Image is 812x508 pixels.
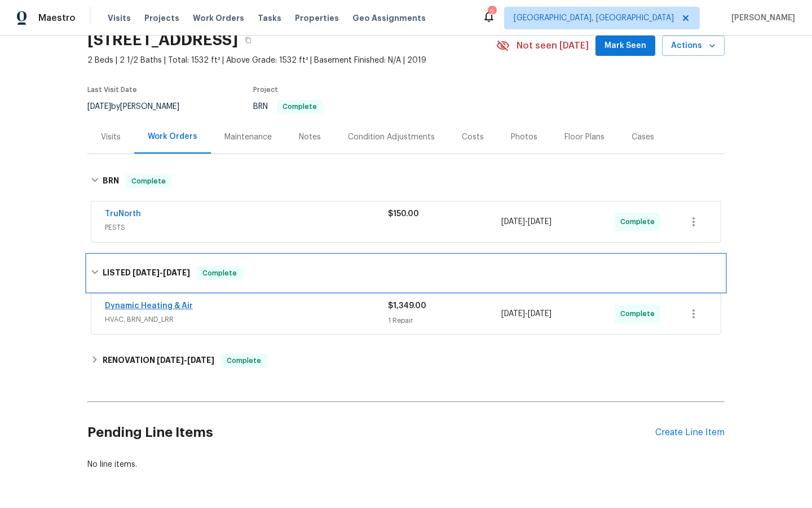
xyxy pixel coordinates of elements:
span: Last Visit Date [87,86,137,93]
div: Maintenance [224,132,272,143]
span: [DATE] [528,310,551,318]
button: Copy Address [238,30,258,50]
span: Tasks [258,14,281,22]
span: Project [253,86,278,93]
span: [DATE] [501,310,525,318]
span: Maestro [38,12,76,24]
span: Mark Seen [604,39,646,53]
span: [DATE] [528,218,551,226]
span: Complete [620,308,659,319]
a: Dynamic Heating & Air [105,302,193,310]
span: - [501,216,551,227]
span: [DATE] [163,269,190,277]
div: Floor Plans [564,132,604,143]
span: Complete [222,355,266,366]
span: - [133,269,190,277]
h6: LISTED [103,266,190,280]
div: Condition Adjustments [348,132,435,143]
span: $150.00 [388,210,419,218]
span: PESTS [105,222,388,233]
div: RENOVATION [DATE]-[DATE]Complete [87,347,725,374]
span: Visits [108,12,131,24]
div: Photos [511,132,537,143]
div: Visits [101,132,121,143]
span: Geo Assignments [352,12,426,24]
a: TruNorth [105,210,141,218]
span: [DATE] [133,269,160,277]
div: LISTED [DATE]-[DATE]Complete [87,255,725,291]
h2: Pending Line Items [87,406,655,459]
span: $1,349.00 [388,302,426,310]
span: [GEOGRAPHIC_DATA], [GEOGRAPHIC_DATA] [514,12,674,24]
span: BRN [253,103,323,111]
div: 2 [488,7,496,18]
span: - [157,356,214,364]
div: No line items. [87,459,725,470]
span: [DATE] [501,218,525,226]
div: by [PERSON_NAME] [87,100,193,113]
span: Complete [127,176,170,187]
span: Not seen [DATE] [517,40,589,51]
h6: RENOVATION [103,354,214,367]
div: Costs [462,132,484,143]
span: [DATE] [87,103,111,111]
span: [PERSON_NAME] [727,12,795,24]
div: Create Line Item [655,427,725,438]
span: [DATE] [157,356,184,364]
div: 1 Repair [388,315,501,326]
span: [DATE] [187,356,214,364]
button: Actions [662,36,725,56]
span: Properties [295,12,339,24]
span: 2 Beds | 2 1/2 Baths | Total: 1532 ft² | Above Grade: 1532 ft² | Basement Finished: N/A | 2019 [87,55,496,66]
span: Complete [198,268,241,279]
div: Work Orders [148,131,197,142]
div: BRN Complete [87,163,725,199]
button: Mark Seen [595,36,655,56]
span: - [501,308,551,319]
span: Complete [620,216,659,227]
span: Complete [278,103,321,110]
h2: [STREET_ADDRESS] [87,34,238,46]
span: Work Orders [193,12,244,24]
span: Actions [671,39,716,53]
div: Notes [299,132,321,143]
h6: BRN [103,174,119,188]
div: Cases [632,132,654,143]
span: Projects [144,12,179,24]
span: HVAC, BRN_AND_LRR [105,314,388,325]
